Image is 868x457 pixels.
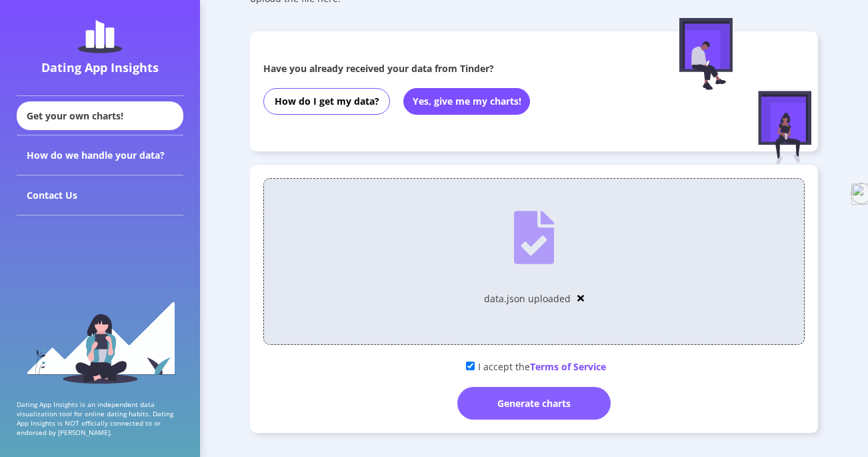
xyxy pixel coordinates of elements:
div: Have you already received your data from Tinder? [263,62,642,75]
div: Contact Us [17,175,183,215]
img: file-uploaded.ea247aa8.svg [514,211,553,264]
button: Yes, give me my charts! [403,88,530,115]
img: dating-app-insights-logo.5abe6921.svg [78,20,122,53]
p: Dating App Insights is an independent data visualization tool for online dating habits. Dating Ap... [17,400,183,437]
div: How do we handle your data? [17,135,183,175]
img: male-figure-sitting.c9faa881.svg [679,18,733,90]
div: Generate charts [457,387,611,420]
span: Terms of Service [530,360,606,373]
button: How do I get my data? [263,88,390,115]
div: Get your own charts! [17,101,183,130]
div: data.json uploaded [484,292,571,305]
div: Dating App Insights [20,59,180,75]
img: close-solid.cbe4567e.svg [577,294,584,303]
div: I accept the [263,355,805,377]
img: female-figure-sitting.afd5d174.svg [758,91,811,165]
img: sidebar_girl.91b9467e.svg [25,300,175,384]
